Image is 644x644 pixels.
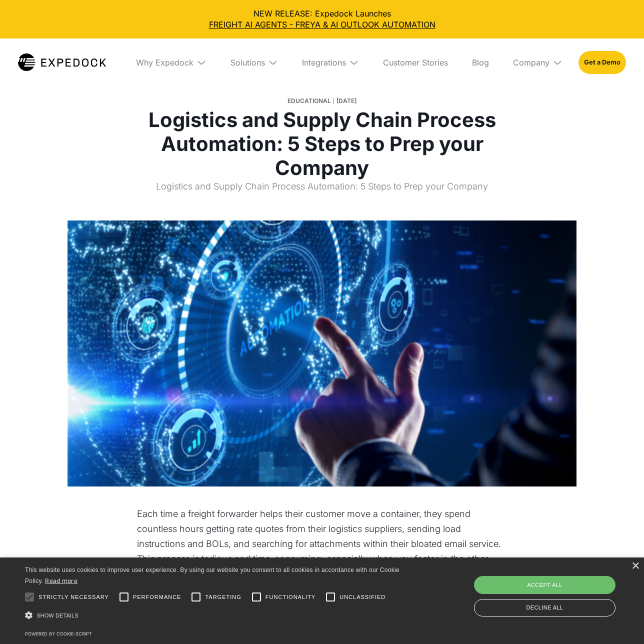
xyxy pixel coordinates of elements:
[25,566,399,585] span: This website uses cookies to improve user experience. By using our website you consent to all coo...
[513,57,549,67] div: Company
[136,180,507,200] p: Logistics and Supply Chain Process Automation: 5 Steps to Prep your Company
[205,593,241,601] span: Targeting
[336,94,356,108] div: [DATE]
[45,577,77,584] a: Read more
[36,612,78,618] span: Show details
[578,51,626,74] a: Get a Demo
[375,38,456,86] a: Customer Stories
[474,576,615,594] div: Accept all
[339,593,385,601] span: Unclassified
[136,57,193,67] div: Why Expedock
[8,8,636,30] div: NEW RELEASE: Expedock Launches
[265,593,315,601] span: Functionality
[8,19,636,30] a: FREIGHT AI AGENTS - FREYA & AI OUTLOOK AUTOMATION
[222,38,286,86] div: Solutions
[594,596,644,644] iframe: Chat Widget
[505,38,570,86] div: Company
[464,38,497,86] a: Blog
[137,506,507,626] p: Each time a freight forwarder helps their customer move a container, they spend countless hours g...
[302,57,346,67] div: Integrations
[133,593,181,601] span: Performance
[128,38,214,86] div: Why Expedock
[25,631,92,636] a: Powered by cookie-script
[474,599,615,616] div: Decline all
[230,57,265,67] div: Solutions
[38,593,109,601] span: Strictly necessary
[631,562,639,570] div: Close
[294,38,367,86] div: Integrations
[287,94,331,108] div: Educational
[136,108,507,180] h1: Logistics and Supply Chain Process Automation: 5 Steps to Prep your Company
[25,608,411,622] div: Show details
